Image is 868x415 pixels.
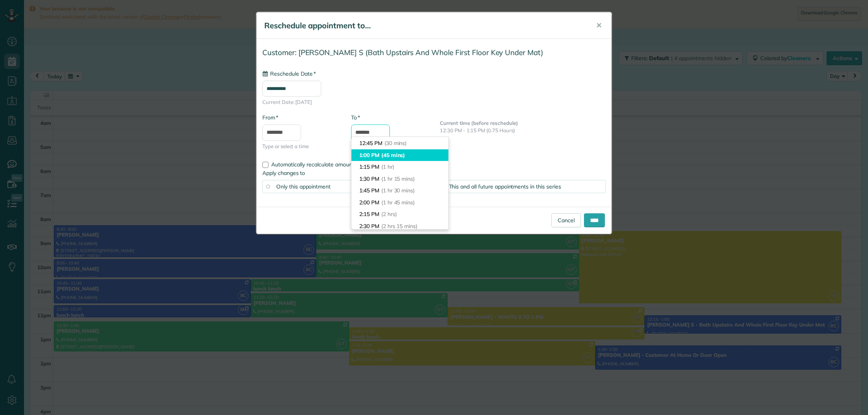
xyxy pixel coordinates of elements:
[596,21,602,30] span: ✕
[271,161,424,168] span: Automatically recalculate amount owed for this appointment?
[276,183,331,190] span: Only this appointment
[449,183,561,190] span: This and all future appointments in this series
[266,185,270,188] input: Only this appointment
[381,175,415,182] span: (1 hr 15 mins)
[381,199,415,206] span: (1 hr 45 mins)
[381,187,415,194] span: (1 hr 30 mins)
[351,173,448,185] li: 1:30 PM
[551,213,581,227] a: Cancel
[351,208,448,220] li: 2:15 PM
[351,185,448,197] li: 1:45 PM
[351,149,448,161] li: 1:00 PM
[440,120,518,126] b: Current time (before reschedule)
[351,197,448,209] li: 2:00 PM
[381,211,397,218] span: (2 hrs)
[262,169,606,177] label: Apply changes to
[381,163,394,170] span: (1 hr)
[264,20,585,31] h5: Reschedule appointment to...
[351,161,448,173] li: 1:15 PM
[262,48,606,57] h4: Customer: [PERSON_NAME] S (Bath Upstairs And Whole First Floor Key Under Mat)
[351,137,448,149] li: 12:45 PM
[262,143,339,150] span: Type or select a time
[351,220,448,232] li: 2:30 PM
[351,114,360,121] label: To
[384,140,407,147] span: (30 mins)
[262,99,606,106] span: Current Date: [DATE]
[262,70,316,78] label: Reschedule Date
[262,114,278,121] label: From
[381,152,405,159] span: (45 mins)
[381,223,417,230] span: (2 hrs 15 mins)
[440,127,606,134] p: 12:30 PM - 1:15 PM (0.75 Hours)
